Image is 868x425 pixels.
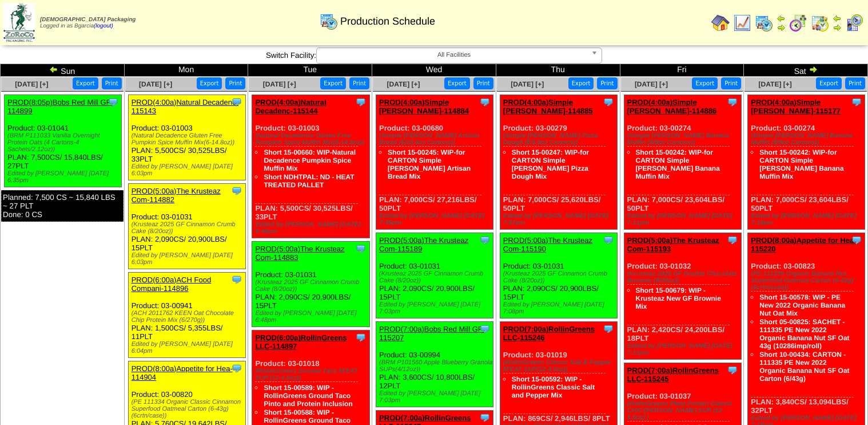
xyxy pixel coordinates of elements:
[479,96,491,108] img: Tooltip
[321,48,587,62] span: All Facilities
[624,233,741,360] div: Product: 03-01032 PLAN: 2,420CS / 24,200LBS / 18PLT
[777,14,786,23] img: arrowleft.gif
[744,64,868,77] td: Sat
[264,173,354,189] a: Short NDHTPAL: ND - HEAT TREATED PALLET
[255,98,326,115] a: PROD(4:00a)Natural Decadenc-115144
[252,242,369,327] div: Product: 03-01031 PLAN: 2,090CS / 20,900LBS / 15PLT
[603,234,614,246] img: Tooltip
[376,322,493,407] div: Product: 03-00994 PLAN: 3,600CS / 10,800LBS / 12PLT
[94,23,113,29] a: (logout)
[711,14,730,32] img: home.gif
[376,95,493,230] div: Product: 03-00680 PLAN: 7,000CS / 27,216LBS / 50PLT
[263,80,296,88] a: [DATE] [+]
[252,95,369,238] div: Product: 03-01003 PLAN: 5,500CS / 30,525LBS / 33PLT
[40,17,136,29] span: Logged in as Bgarcia
[479,323,491,335] img: Tooltip
[132,341,245,355] div: Edited by [PERSON_NAME] [DATE] 6:04pm
[503,132,617,146] div: (Simple [PERSON_NAME] Pizza Dough (6/9.8oz Cartons))
[479,234,491,246] img: Tooltip
[479,412,491,423] img: Tooltip
[379,390,493,404] div: Edited by [PERSON_NAME] [DATE] 7:03pm
[627,98,717,115] a: PROD(4:00a)Simple [PERSON_NAME]-114886
[124,64,248,77] td: Mon
[255,368,369,381] div: (RollinGreens Ground Taco M'EAT SUP (12-4.5oz))
[627,213,741,226] div: Edited by [PERSON_NAME] [DATE] 7:11pm
[603,323,614,335] img: Tooltip
[320,12,338,30] img: calendarprod.gif
[833,14,842,23] img: arrowleft.gif
[496,64,620,77] td: Thu
[627,366,719,383] a: PROD(7:00a)RollinGreens LLC-115245
[132,132,245,146] div: (Natural Decadence Gluten Free Pumpkin Spice Muffin Mix(6-14.8oz))
[139,80,172,88] span: [DATE] [+]
[751,98,841,115] a: PROD(4:00a)Simple [PERSON_NAME]-115177
[503,270,617,284] div: (Krusteaz 2025 GF Cinnamon Crumb Cake (8/20oz))
[255,310,369,324] div: Edited by [PERSON_NAME] [DATE] 6:48pm
[777,23,786,32] img: arrowright.gif
[231,185,242,196] img: Tooltip
[759,293,845,317] a: Short 15-00578: WIP - PE New 2022 Organic Banana Nut Oat Mix
[355,332,367,343] img: Tooltip
[355,96,367,108] img: Tooltip
[40,17,136,23] span: [DEMOGRAPHIC_DATA] Packaging
[3,3,35,42] img: zoroco-logo-small.webp
[759,80,792,88] a: [DATE] [+]
[225,77,245,89] button: Print
[132,163,245,177] div: Edited by [PERSON_NAME] [DATE] 6:03pm
[231,363,242,374] img: Tooltip
[755,14,773,32] img: calendarprod.gif
[255,132,369,146] div: (Natural Decadence Gluten Free Pumpkin Spice Muffin Mix(6-14.8oz))
[7,132,121,153] div: (BRM P111033 Vanilla Overnight Protein Oats (4 Cartons-4 Sachets/2.12oz))
[379,236,468,253] a: PROD(5:00a)The Krusteaz Com-115189
[503,325,595,342] a: PROD(7:00a)RollinGreens LLC-115246
[379,98,469,115] a: PROD(4:00a)Simple [PERSON_NAME]-114884
[340,15,435,27] span: Production Schedule
[627,343,741,356] div: Edited by [PERSON_NAME] [DATE] 7:11pm
[107,96,119,108] img: Tooltip
[751,236,856,253] a: PROD(8:00a)Appetite for Hea-115220
[379,270,493,284] div: (Krusteaz 2025 GF Cinnamon Crumb Cake (8/20oz))
[759,318,849,350] a: Short 05-00825: SACHET - 111335 PE New 2022 Organic Banana Nut SF Oat 43g (10286imp/roll)
[512,375,595,399] a: Short 15-00592: WIP - RollinGreens Classic Salt and Pepper Mix
[751,132,865,146] div: (Simple [PERSON_NAME] Banana Muffin (6/9oz Cartons))
[503,301,617,315] div: Edited by [PERSON_NAME] [DATE] 7:08pm
[372,64,496,77] td: Wed
[1,190,124,222] div: Planned: 7,500 CS ~ 15,840 LBS ~ 27 PLT Done: 0 CS
[379,301,493,315] div: Edited by [PERSON_NAME] [DATE] 7:03pm
[627,236,719,253] a: PROD(5:00a)The Krusteaz Com-115193
[132,187,221,204] a: PROD(5:00a)The Krusteaz Com-114882
[132,98,238,115] a: PROD(4:00a)Natural Decadenc-115143
[511,80,544,88] a: [DATE] [+]
[379,359,493,373] div: (BRM P101560 Apple Blueberry Granola SUPs(4/12oz))
[387,80,420,88] a: [DATE] [+]
[379,213,493,226] div: Edited by [PERSON_NAME] [DATE] 7:45pm
[132,276,211,293] a: PROD(6:00a)ACH Food Compani-114896
[603,96,614,108] img: Tooltip
[851,96,862,108] img: Tooltip
[379,132,493,146] div: (Simple [PERSON_NAME] Artisan Bread (6/10.4oz Cartons))
[132,252,245,266] div: Edited by [PERSON_NAME] [DATE] 6:03pm
[197,77,222,89] button: Export
[255,333,347,351] a: PROD(6:00a)RollinGreens LLC-114897
[49,65,58,74] img: arrowleft.gif
[692,77,718,89] button: Export
[15,80,48,88] a: [DATE] [+]
[376,233,493,318] div: Product: 03-01031 PLAN: 2,090CS / 20,900LBS / 15PLT
[833,23,842,32] img: arrowright.gif
[248,64,372,77] td: Tue
[264,148,356,172] a: Short 15-00660: WIP-Natural Decadence Pumpkin Spice Muffin Mix
[132,310,245,324] div: (ACH 2011762 KEEN Oat Chocolate Chip Protein Mix (6/270g))
[568,77,594,89] button: Export
[255,279,369,293] div: (Krusteaz 2025 GF Cinnamon Crumb Cake (8/20oz))
[620,64,744,77] td: Fri
[102,77,122,89] button: Print
[635,80,668,88] a: [DATE] [+]
[748,95,865,230] div: Product: 03-00274 PLAN: 7,000CS / 23,604LBS / 50PLT
[636,286,721,310] a: Short 15-00679: WIP - Krusteaz New GF Brownie Mix
[512,148,589,180] a: Short 15-00247: WIP-for CARTON Simple [PERSON_NAME] Pizza Dough Mix
[264,384,352,408] a: Short 15-00589: WIP - RollinGreens Ground Taco Pinto and Protein Inclusion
